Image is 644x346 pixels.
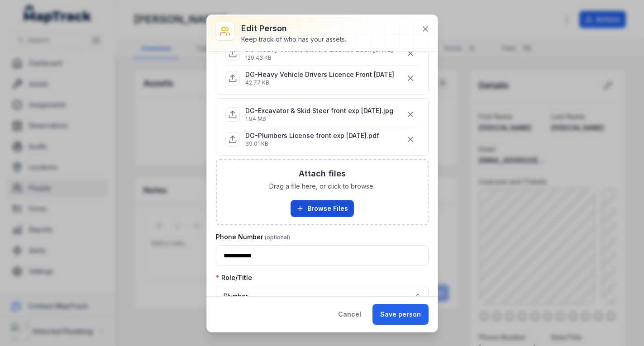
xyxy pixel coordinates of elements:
[330,304,369,325] button: Cancel
[372,304,429,325] button: Save person
[269,182,375,191] span: Drag a file here, or click to browse.
[299,167,346,180] h3: Attach files
[216,273,252,282] label: Role/Title
[245,131,379,140] p: DG-Plumbers License front exp [DATE].pdf
[241,35,346,44] div: Keep track of who has your assets.
[245,140,379,147] p: 39.01 KB
[245,54,393,62] p: 129.43 KB
[245,115,393,123] p: 1.94 MB
[216,286,429,307] button: Plumber
[245,70,394,79] p: DG-Heavy Vehicle Drivers Licence Front [DATE]
[291,200,354,217] button: Browse Files
[216,232,290,242] label: Phone Number
[245,106,393,115] p: DG-Excavator & Skid Steer front exp [DATE].jpg
[241,22,346,35] h3: Edit person
[245,79,394,86] p: 42.77 KB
